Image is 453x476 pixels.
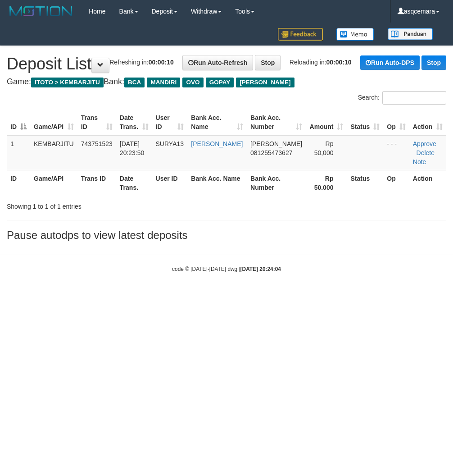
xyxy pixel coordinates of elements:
[149,59,174,66] strong: 00:00:10
[7,229,446,241] h3: Pause autodps to view latest deposits
[326,59,352,66] strong: 00:00:10
[247,110,306,135] th: Bank Acc. Number: activate to sort column ascending
[191,140,243,147] a: [PERSON_NAME]
[116,170,152,196] th: Date Trans.
[383,170,409,196] th: Op
[120,140,145,156] span: [DATE] 20:23:50
[7,135,30,170] td: 1
[124,78,145,87] span: BCA
[290,59,352,66] span: Reloading in:
[383,110,409,135] th: Op: activate to sort column ascending
[240,266,281,272] strong: [DATE] 20:24:04
[347,110,383,135] th: Status: activate to sort column ascending
[109,59,173,66] span: Refreshing in:
[81,140,113,147] span: 743751523
[306,170,347,196] th: Rp 50.000
[30,170,77,196] th: Game/API
[383,135,409,170] td: - - -
[147,78,180,87] span: MANDIRI
[382,91,446,105] input: Search:
[247,170,306,196] th: Bank Acc. Number
[31,78,104,87] span: ITOTO > KEMBARJITU
[77,170,116,196] th: Trans ID
[7,55,446,73] h1: Deposit List
[182,55,253,70] a: Run Auto-Refresh
[306,110,347,135] th: Amount: activate to sort column ascending
[152,170,188,196] th: User ID
[409,170,446,196] th: Action
[172,266,281,272] small: code © [DATE]-[DATE] dwg |
[7,198,182,211] div: Showing 1 to 1 of 1 entries
[182,78,203,87] span: OVO
[314,140,334,156] span: Rp 50,000
[77,110,116,135] th: Trans ID: activate to sort column ascending
[30,110,77,135] th: Game/API: activate to sort column ascending
[347,170,383,196] th: Status
[250,140,302,147] span: [PERSON_NAME]
[278,28,323,41] img: Feedback.jpg
[187,110,247,135] th: Bank Acc. Name: activate to sort column ascending
[236,78,294,87] span: [PERSON_NAME]
[7,170,30,196] th: ID
[388,28,433,40] img: panduan.png
[7,5,75,18] img: MOTION_logo.png
[250,149,292,156] span: Copy 081255473627 to clipboard
[413,158,426,165] a: Note
[187,170,247,196] th: Bank Acc. Name
[7,110,30,135] th: ID: activate to sort column descending
[409,110,446,135] th: Action: activate to sort column ascending
[7,78,446,87] h4: Game: Bank:
[360,55,420,70] a: Run Auto-DPS
[336,28,374,41] img: Button%20Memo.svg
[413,140,436,147] a: Approve
[421,55,446,70] a: Stop
[358,91,446,105] label: Search:
[255,55,281,70] a: Stop
[206,78,234,87] span: GOPAY
[30,135,77,170] td: KEMBARJITU
[417,149,435,156] a: Delete
[152,110,188,135] th: User ID: activate to sort column ascending
[116,110,152,135] th: Date Trans.: activate to sort column ascending
[156,140,184,147] span: SURYA13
